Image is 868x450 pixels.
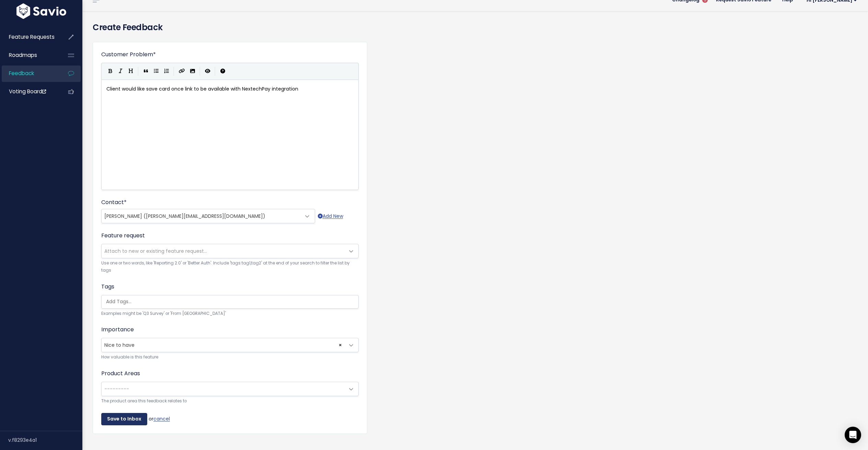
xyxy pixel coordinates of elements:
button: Generic List [151,66,161,76]
button: Markdown Guide [218,66,228,76]
span: --------- [104,386,129,392]
label: Product Areas [101,369,140,378]
span: Voting Board [9,88,46,95]
span: Feedback [9,70,34,77]
button: Bold [105,66,115,76]
div: Open Intercom Messenger [845,427,861,443]
span: Client would like save card once link to be available with NextechPay integration [106,85,298,92]
span: Attach to new or existing feature request... [104,248,207,254]
input: Save to Inbox [101,413,147,425]
button: Heading [126,66,136,76]
a: Add New [318,212,343,221]
a: Roadmaps [2,47,57,63]
small: How valuable is this feature [101,354,359,361]
h4: Create Feedback [93,21,858,34]
button: Numbered List [161,66,172,76]
button: Create Link [176,66,187,76]
span: [PERSON_NAME] ([PERSON_NAME][EMAIL_ADDRESS][DOMAIN_NAME]) [104,213,265,220]
button: Import an image [187,66,198,76]
a: Voting Board [2,84,57,99]
small: Examples might be 'Q3 Survey' or 'From [GEOGRAPHIC_DATA]' [101,310,359,317]
span: Feature Requests [9,33,55,40]
i: | [174,67,174,75]
label: Customer Problem [101,50,156,59]
img: logo-white.9d6f32f41409.svg [15,3,68,19]
i: | [200,67,200,75]
label: Feature request [101,232,145,240]
div: v.f8293e4a1 [8,431,82,449]
span: Nice to have [101,338,359,352]
input: Add Tags... [103,298,360,305]
button: Quote [141,66,151,76]
label: Tags [101,283,114,291]
form: or [101,50,359,425]
a: Feature Requests [2,29,57,45]
span: Nice to have [102,338,345,352]
a: cancel [153,415,170,422]
button: Italic [115,66,126,76]
span: × [339,338,342,352]
i: | [138,67,139,75]
i: | [215,67,216,75]
small: Use one or two words, like 'Reporting 2.0' or 'Better Auth'. Include 'tags:tag1,tag2' at the end ... [101,260,359,274]
label: Contact [101,198,127,206]
a: Feedback [2,66,57,81]
small: The product area this feedback relates to [101,398,359,405]
span: Linda Lofstrom (linda@restondermatology.com) [101,209,315,223]
span: Linda Lofstrom (linda@restondermatology.com) [102,209,301,223]
span: Roadmaps [9,51,37,59]
button: Toggle Preview [202,66,213,76]
label: Importance [101,325,134,334]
